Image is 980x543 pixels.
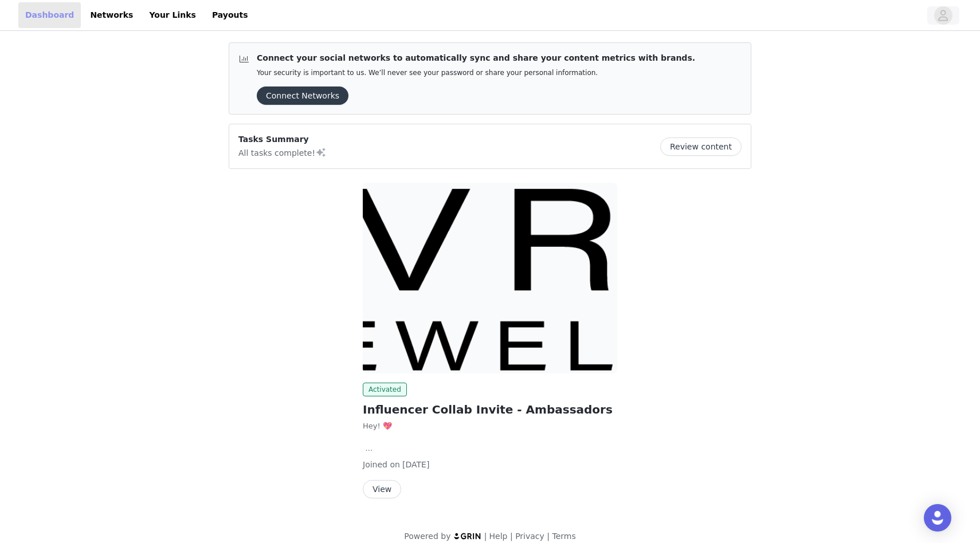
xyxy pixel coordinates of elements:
button: Connect Networks [257,86,348,105]
div: Open Intercom Messenger [924,504,951,532]
span: | [510,532,513,541]
img: Evry Jewels [363,183,617,373]
img: logo [453,532,482,540]
button: Review content [660,137,742,156]
a: Networks [83,2,140,28]
span: | [547,532,550,541]
p: Your security is important to us. We’ll never see your password or share your personal information. [257,69,695,77]
p: Tasks Summary [238,133,327,145]
span: Joined on [363,460,400,469]
a: Help [489,532,508,541]
a: Dashboard [18,2,81,28]
span: Powered by [404,532,450,541]
a: Privacy [515,532,544,541]
a: Your Links [142,2,203,28]
p: Connect your social networks to automatically sync and share your content metrics with brands. [257,52,695,64]
h2: Influencer Collab Invite - Ambassadors [363,401,617,418]
span: | [484,532,487,541]
a: Payouts [205,2,255,28]
span: [DATE] [402,460,429,469]
div: avatar [938,6,948,25]
p: Hey! 💖 [363,420,617,432]
span: Activated [363,383,407,396]
button: View [363,480,401,498]
a: Terms [552,532,575,541]
a: View [363,485,401,494]
p: All tasks complete! [238,145,327,159]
